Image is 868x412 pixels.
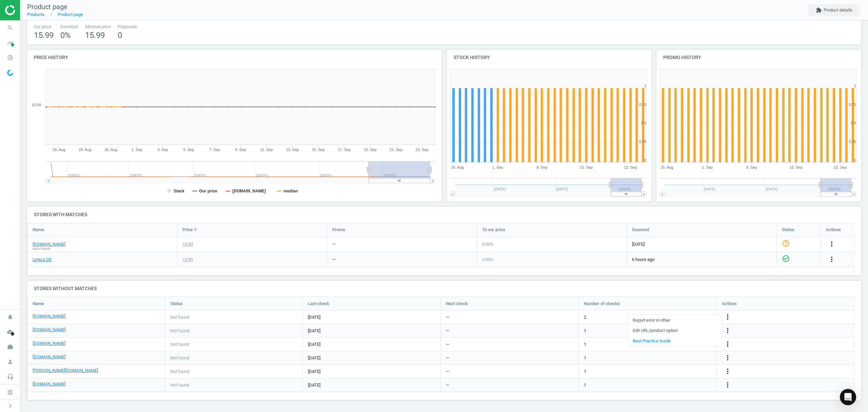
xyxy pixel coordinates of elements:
[628,325,721,336] a: Edit URL/product option
[27,3,67,11] span: Product page
[170,355,189,361] span: Not found
[724,367,732,375] i: more_vert
[33,354,65,360] a: [DOMAIN_NAME]
[105,148,117,152] tspan: 30. Aug
[27,12,44,17] a: Products
[157,148,168,152] tspan: 3. Sep
[170,382,189,388] span: Not found
[584,369,586,375] span: 1
[6,402,14,410] i: chevron_right
[782,239,790,247] i: help_outline
[446,341,449,348] span: —
[724,313,732,321] i: more_vert
[849,102,856,107] text: 0.75
[4,325,17,338] i: cloud_done
[33,257,52,263] a: Lyreco DE
[4,36,17,49] i: timeline
[308,382,435,388] span: [DATE]
[338,148,351,152] tspan: 17. Sep
[32,103,41,107] text: 15.99
[182,257,193,263] div: 15.99
[639,139,646,144] text: 0.25
[446,355,449,361] span: —
[724,340,732,349] button: more_vert
[661,165,673,169] tspan: 25. Aug
[816,7,822,13] i: extension
[33,327,65,333] a: [DOMAIN_NAME]
[446,369,449,375] span: —
[628,336,721,347] a: Best Practice Guide
[364,148,377,152] tspan: 19. Sep
[656,50,861,65] h4: Promo history
[790,165,803,169] tspan: 15. Sep
[580,165,593,169] tspan: 15. Sep
[492,165,503,169] tspan: 1. Sep
[724,367,732,376] button: more_vert
[584,341,586,348] span: 1
[828,240,836,249] button: more_vert
[446,301,468,307] span: Next check
[170,328,189,334] span: Not found
[308,301,329,307] span: Last check
[644,84,646,88] text: 1
[722,301,737,307] span: Actions
[170,341,189,348] span: Not found
[724,340,732,348] i: more_vert
[639,102,646,107] text: 0.75
[724,326,732,335] i: more_vert
[4,340,17,353] i: work
[826,227,841,233] span: Actions
[724,354,732,362] button: more_vert
[584,314,586,320] span: 2
[451,165,463,169] tspan: 25. Aug
[58,12,83,17] a: Product page
[170,301,183,307] span: Status
[536,165,547,169] tspan: 8. Sep
[174,189,184,193] tspan: Stack
[644,158,646,162] text: 0
[854,158,856,162] text: 0
[724,326,732,335] button: more_vert
[27,207,861,223] h4: Stores with matches
[4,355,17,368] i: person
[132,148,142,152] tspan: 1. Sep
[34,31,54,40] span: 15.99
[482,257,494,262] span: 0.00 %
[390,148,402,152] tspan: 21. Sep
[7,70,13,76] img: wGWNvw8QSZomAAAAABJRU5ErkJggg==
[624,165,637,169] tspan: 22. Sep
[85,31,105,40] span: 15.99
[33,301,44,307] span: Name
[4,51,17,64] i: pie_chart_outlined
[33,340,65,347] a: [DOMAIN_NAME]
[308,314,435,320] span: [DATE]
[828,255,836,264] button: more_vert
[33,381,65,387] a: [DOMAIN_NAME]
[118,24,137,30] span: Proposals
[840,389,856,405] div: Open Intercom Messenger
[724,381,732,390] button: more_vert
[854,84,856,88] text: 1
[199,189,217,193] tspan: Our price
[33,227,44,233] span: Name
[182,241,193,247] div: 15.99
[584,382,586,388] span: 1
[4,370,17,383] i: headset_mic
[809,4,860,16] button: extensionProduct details
[4,21,17,34] i: search
[584,301,620,307] span: Number of checks
[308,328,435,334] span: [DATE]
[782,227,794,233] span: Status
[170,369,189,375] span: Not found
[332,241,336,247] div: —
[193,226,198,232] i: arrow_downward
[746,165,757,169] tspan: 8. Sep
[628,315,721,325] a: Report error in other
[34,24,54,30] span: Our price
[632,241,771,247] span: [DATE]
[260,148,273,152] tspan: 11. Sep
[5,5,53,15] img: ajHJNr6hYgQAAAAASUVORK5CYII=
[308,341,435,348] span: [DATE]
[702,165,713,169] tspan: 1. Sep
[60,31,71,40] span: 0 %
